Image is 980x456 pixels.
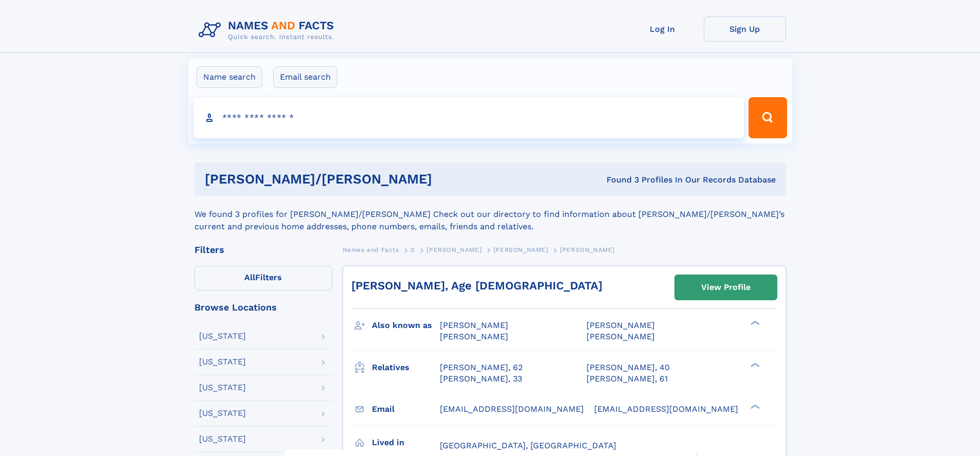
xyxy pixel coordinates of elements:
[411,246,415,253] span: S
[621,16,704,42] a: Log In
[493,246,548,253] span: [PERSON_NAME]
[440,404,584,414] span: [EMAIL_ADDRESS][DOMAIN_NAME]
[426,246,482,253] span: [PERSON_NAME]
[372,359,440,376] h3: Relatives
[244,272,255,282] span: All
[560,246,615,253] span: [PERSON_NAME]
[440,373,522,385] a: [PERSON_NAME], 33
[675,275,777,300] a: View Profile
[426,243,482,256] a: [PERSON_NAME]
[372,317,440,334] h3: Also known as
[440,441,616,450] span: [GEOGRAPHIC_DATA], [GEOGRAPHIC_DATA]
[586,332,655,341] span: [PERSON_NAME]
[748,361,760,368] div: ❯
[701,276,751,299] div: View Profile
[193,97,744,138] input: search input
[440,362,523,373] a: [PERSON_NAME], 62
[519,174,776,186] div: Found 3 Profiles In Our Records Database
[273,66,337,88] label: Email search
[199,358,246,366] div: [US_STATE]
[493,243,548,256] a: [PERSON_NAME]
[586,373,668,385] a: [PERSON_NAME], 61
[586,320,655,330] span: [PERSON_NAME]
[440,320,508,330] span: [PERSON_NAME]
[440,332,508,341] span: [PERSON_NAME]
[194,16,343,44] img: Logo Names and Facts
[586,362,670,373] a: [PERSON_NAME], 40
[199,332,246,340] div: [US_STATE]
[748,320,760,326] div: ❯
[748,403,760,410] div: ❯
[372,434,440,451] h3: Lived in
[194,266,332,290] label: Filters
[372,400,440,418] h3: Email
[199,409,246,417] div: [US_STATE]
[411,243,415,256] a: S
[194,245,332,254] div: Filters
[194,303,332,312] div: Browse Locations
[199,384,246,392] div: [US_STATE]
[594,404,738,414] span: [EMAIL_ADDRESS][DOMAIN_NAME]
[749,97,787,138] button: Search Button
[199,435,246,443] div: [US_STATE]
[194,196,786,233] div: We found 3 profiles for [PERSON_NAME]/[PERSON_NAME] Check out our directory to find information a...
[704,16,786,42] a: Sign Up
[205,173,520,186] h1: [PERSON_NAME]/[PERSON_NAME]
[351,279,602,292] a: [PERSON_NAME], Age [DEMOGRAPHIC_DATA]
[197,66,262,88] label: Name search
[343,243,399,256] a: Names and Facts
